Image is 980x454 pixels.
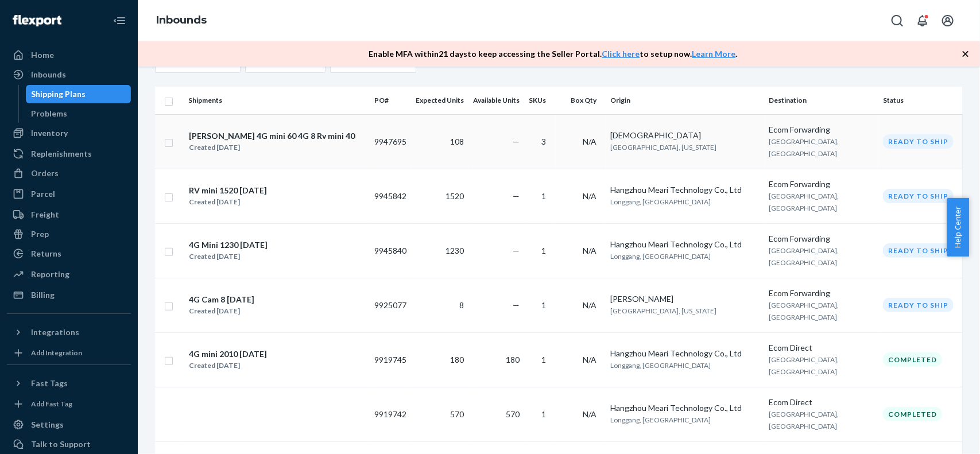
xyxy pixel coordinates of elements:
th: Destination [765,87,878,114]
a: Billing [7,286,131,304]
div: RV mini 1520 [DATE] [189,185,267,196]
span: Help Center [947,198,969,257]
td: 9945842 [370,169,412,223]
div: [DEMOGRAPHIC_DATA] [611,130,760,141]
img: Flexport logo [13,15,61,26]
span: N/A [583,137,597,146]
a: Click here [602,49,640,59]
button: Fast Tags [7,374,131,393]
div: Ready to ship [883,189,954,203]
span: 1230 [446,246,464,255]
span: 180 [506,355,520,364]
span: 1 [542,409,547,419]
td: 9947695 [370,114,412,169]
span: N/A [583,246,597,255]
p: Enable MFA within 21 days to keep accessing the Seller Portal. to setup now. . [369,48,738,60]
span: 108 [451,137,464,146]
ol: breadcrumbs [147,4,216,37]
span: N/A [583,409,597,419]
div: Returns [31,248,61,259]
span: — [513,137,520,146]
div: Hangzhou Meari Technology Co., Ltd [611,184,760,196]
div: Inbounds [31,69,66,80]
span: [GEOGRAPHIC_DATA], [US_STATE] [611,306,717,315]
span: N/A [583,355,597,364]
span: Longgang, [GEOGRAPHIC_DATA] [611,252,711,261]
div: Ecom Forwarding [769,288,874,299]
span: [GEOGRAPHIC_DATA], [GEOGRAPHIC_DATA] [769,192,839,212]
span: — [513,191,520,201]
a: Prep [7,225,131,243]
div: Talk to Support [31,439,91,450]
div: Ecom Forwarding [769,179,874,190]
div: Shipping Plans [32,88,86,100]
th: Shipments [184,87,370,114]
div: Reporting [31,269,69,280]
th: Expected Units [412,87,469,114]
a: Returns [7,245,131,263]
span: — [513,246,520,255]
span: [GEOGRAPHIC_DATA], [US_STATE] [611,143,717,152]
a: Freight [7,205,131,224]
div: Settings [31,419,64,430]
div: Inventory [31,127,68,139]
div: Hangzhou Meari Technology Co., Ltd [611,239,760,250]
div: Ready to ship [883,298,954,312]
a: Add Fast Tag [7,397,131,411]
span: 180 [451,355,464,364]
td: 9945840 [370,223,412,278]
div: Replenishments [31,148,92,160]
a: Orders [7,164,131,183]
a: Home [7,46,131,64]
span: [GEOGRAPHIC_DATA], [GEOGRAPHIC_DATA] [769,246,839,267]
a: Problems [26,104,131,123]
span: 1 [542,246,547,255]
div: Created [DATE] [189,196,267,208]
button: Open Search Box [886,9,909,32]
span: [GEOGRAPHIC_DATA], [GEOGRAPHIC_DATA] [769,301,839,321]
td: 9919745 [370,332,412,387]
div: 4G Cam 8 [DATE] [189,294,254,305]
a: Inbounds [156,14,207,26]
div: Add Integration [31,348,82,358]
div: Hangzhou Meari Technology Co., Ltd [611,348,760,359]
div: Ready to ship [883,243,954,258]
div: Ecom Direct [769,342,874,354]
div: Created [DATE] [189,142,355,153]
th: SKUs [525,87,556,114]
span: 570 [451,409,464,419]
div: Fast Tags [31,378,68,389]
a: Add Integration [7,346,131,360]
div: Created [DATE] [189,305,254,317]
a: Reporting [7,265,131,284]
div: Freight [31,209,59,220]
div: Ecom Direct [769,397,874,408]
div: Created [DATE] [189,251,268,262]
span: N/A [583,191,597,201]
th: Status [878,87,963,114]
div: Home [31,49,54,61]
div: [PERSON_NAME] 4G mini 60 4G 8 Rv mini 40 [189,130,355,142]
button: Close Navigation [108,9,131,32]
span: 3 [542,137,547,146]
div: [PERSON_NAME] [611,293,760,305]
div: 4G mini 2010 [DATE] [189,348,267,360]
div: Created [DATE] [189,360,267,371]
a: Settings [7,416,131,434]
a: Inventory [7,124,131,142]
button: Open notifications [911,9,934,32]
div: Completed [883,352,942,367]
div: Ecom Forwarding [769,124,874,135]
td: 9925077 [370,278,412,332]
th: Origin [606,87,765,114]
span: Longgang, [GEOGRAPHIC_DATA] [611,416,711,424]
span: [GEOGRAPHIC_DATA], [GEOGRAPHIC_DATA] [769,137,839,158]
span: N/A [583,300,597,310]
button: Open account menu [936,9,959,32]
span: 1520 [446,191,464,201]
div: Ecom Forwarding [769,233,874,245]
th: Box Qty [556,87,606,114]
span: 1 [542,191,547,201]
div: Ready to ship [883,134,954,149]
span: 570 [506,409,520,419]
